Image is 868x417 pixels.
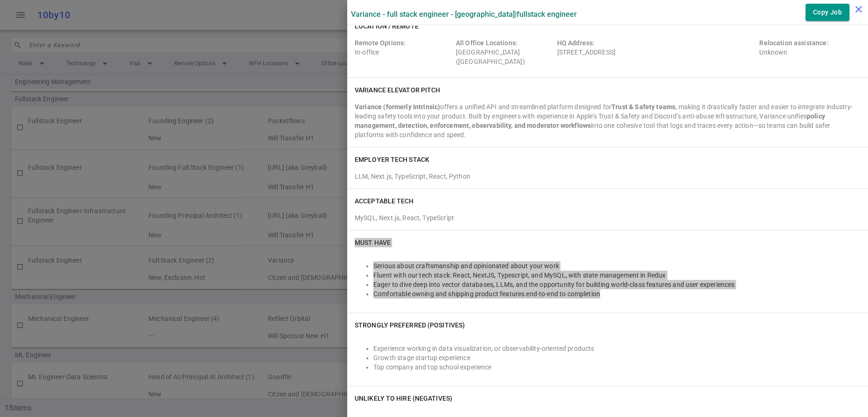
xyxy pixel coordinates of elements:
[373,261,861,271] li: Serious about craftsmanship and opinionated about your work
[355,102,861,139] div: offers a unified API and streamlined platform designed for , making it drastically faster and eas...
[355,38,452,66] div: In-office
[805,4,849,21] button: Copy Job
[611,103,675,111] strong: Trust & Safety teams
[355,39,406,47] span: Remote Options:
[557,38,756,66] div: [STREET_ADDRESS]
[355,21,419,31] h6: Location / Remote
[373,362,861,372] li: Top company and top school experience
[355,394,452,403] h6: Unlikely to Hire (Negatives)
[456,39,518,47] span: All Office Locations:
[373,289,861,299] li: Comfortable owning and shipping product features end-to-end to completion
[355,155,429,164] h6: EMPLOYER TECH STACK
[355,238,391,247] h6: Must Have
[355,103,440,111] strong: Variance (formerly Intrinsic)
[355,320,465,330] h6: Strongly Preferred (Positives)
[351,10,577,19] label: Variance - Full Stack Engineer - [GEOGRAPHIC_DATA] | Fullstack Engineer
[759,38,857,66] div: Unknown
[853,4,864,15] i: close
[355,112,825,129] strong: policy management, detection, enforcement, observability, and moderator workflows
[355,196,414,206] h6: ACCEPTABLE TECH
[355,173,470,180] span: LLM, Next.js, TypeScript, React, Python
[355,209,861,222] div: MySQL, Next.js, React, TypeScript
[456,38,553,66] div: [GEOGRAPHIC_DATA] ([GEOGRAPHIC_DATA])
[759,39,828,47] span: Relocation assistance:
[373,280,861,289] li: Eager to dive deep into vector databases, LLMs, and the opportunity for building world-class feat...
[373,271,861,280] li: Fluent with our tech stack: React, NextJS, Typescript, and MySQL, with state management in Redux
[373,344,861,353] li: Experience working in data visualization, or observability-oriented products
[355,85,440,95] h6: Variance elevator pitch
[373,353,861,362] li: Growth stage startup experience
[557,39,595,47] span: HQ Address:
